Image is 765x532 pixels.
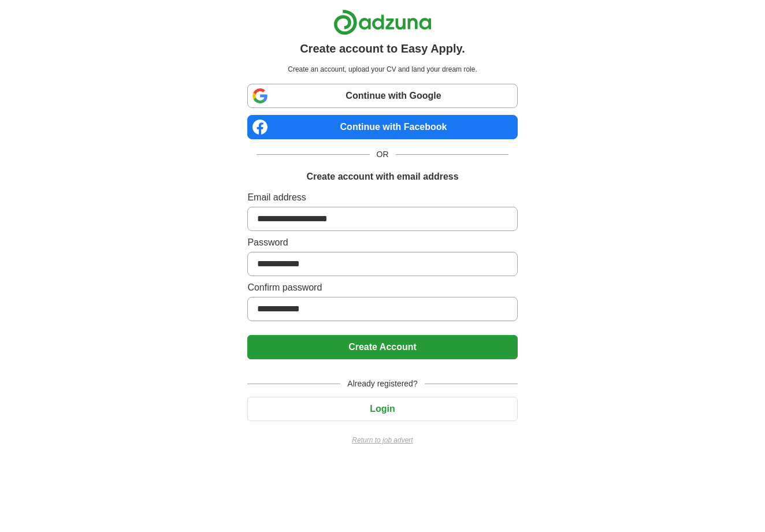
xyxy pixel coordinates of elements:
button: Create Account [247,335,517,359]
label: Email address [247,191,517,204]
button: Login [247,397,517,421]
img: Adzuna logo [333,9,432,35]
p: Create an account, upload your CV and land your dream role. [250,64,515,75]
a: Continue with Facebook [247,115,517,139]
a: Login [247,404,517,414]
a: Return to job advert [247,435,517,445]
h1: Create account with email address [306,170,458,184]
span: Already registered? [340,378,424,390]
span: OR [370,148,396,161]
label: Password [247,236,517,250]
h1: Create account to Easy Apply. [300,40,465,57]
a: Continue with Google [247,84,517,108]
label: Confirm password [247,281,517,295]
